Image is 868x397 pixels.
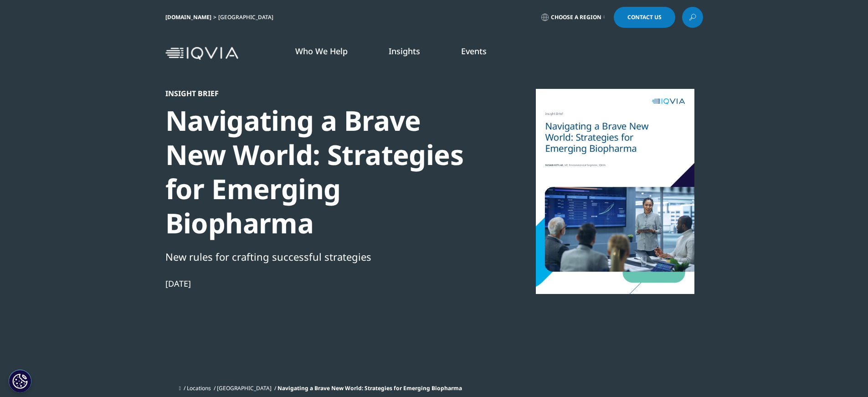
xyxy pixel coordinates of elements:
[461,46,487,57] a: Events
[165,249,478,264] div: New rules for crafting successful strategies
[165,13,211,21] a: [DOMAIN_NAME]
[165,47,238,60] img: IQVIA Healthcare Information Technology and Pharma Clinical Research Company
[551,14,601,21] span: Choose a Region
[9,370,31,392] button: Cookies Settings
[389,46,420,57] a: Insights
[217,384,272,392] a: [GEOGRAPHIC_DATA]
[165,278,478,289] div: [DATE]
[295,46,348,57] a: Who We Help
[242,32,703,75] nav: Primary
[165,103,478,240] div: Navigating a Brave New World: Strategies for Emerging Biopharma
[187,384,211,392] a: Locations
[165,89,478,98] div: Insight Brief
[277,384,462,392] span: Navigating a Brave New World: Strategies for Emerging Biopharma
[218,14,277,21] div: [GEOGRAPHIC_DATA]
[614,7,675,28] a: Contact Us
[627,15,662,20] span: Contact Us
